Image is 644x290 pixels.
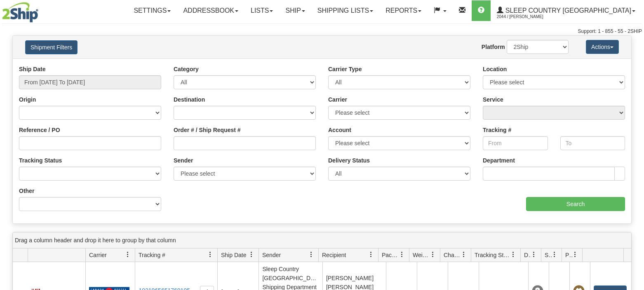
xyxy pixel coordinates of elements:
a: Sender filter column settings [304,248,318,262]
label: Sender [174,156,193,165]
label: Account [328,126,351,134]
input: From [483,136,548,150]
span: Sleep Country [GEOGRAPHIC_DATA] [503,7,631,14]
label: Carrier [328,95,347,104]
a: Shipment Issues filter column settings [548,248,562,262]
a: Pickup Status filter column settings [568,248,582,262]
span: Tracking # [139,251,165,259]
label: Order # / Ship Request # [174,126,241,134]
label: Platform [482,43,505,51]
label: Other [19,187,34,195]
span: Ship Date [221,251,246,259]
label: Location [483,65,507,73]
label: Tracking Status [19,156,62,165]
a: Packages filter column settings [395,248,409,262]
label: Category [174,65,199,73]
label: Ship Date [19,65,46,73]
label: Service [483,95,503,104]
a: Addressbook [177,0,244,21]
input: Search [526,197,625,211]
img: logo2044.jpg [2,2,38,23]
a: Lists [244,0,279,21]
span: Pickup Status [565,251,572,259]
label: Tracking # [483,126,511,134]
label: Destination [174,95,205,104]
a: Settings [127,0,177,21]
a: Delivery Status filter column settings [527,248,541,262]
a: Reports [379,0,428,21]
a: Weight filter column settings [426,248,440,262]
label: Department [483,156,515,165]
a: Charge filter column settings [457,248,471,262]
a: Shipping lists [311,0,379,21]
a: Ship [279,0,311,21]
a: Tracking Status filter column settings [506,248,520,262]
label: Delivery Status [328,156,370,165]
a: Sleep Country [GEOGRAPHIC_DATA] 2044 / [PERSON_NAME] [491,0,642,21]
div: Support: 1 - 855 - 55 - 2SHIP [2,28,642,35]
a: Ship Date filter column settings [244,248,259,262]
span: Recipient [322,251,346,259]
span: Packages [382,251,399,259]
span: Delivery Status [524,251,531,259]
label: Origin [19,95,36,104]
span: Shipment Issues [545,251,552,259]
iframe: chat widget [625,103,643,187]
input: To [560,136,625,150]
a: Tracking # filter column settings [203,248,217,262]
span: Charge [444,251,461,259]
a: Recipient filter column settings [364,248,378,262]
a: Carrier filter column settings [121,248,135,262]
label: Reference / PO [19,126,60,134]
span: Tracking Status [475,251,510,259]
label: Carrier Type [328,65,362,73]
span: 2044 / [PERSON_NAME] [497,13,559,21]
span: Weight [413,251,430,259]
button: Actions [586,40,619,54]
span: Carrier [89,251,107,259]
span: Sender [262,251,281,259]
div: grid grouping header [13,232,631,248]
button: Shipment Filters [25,40,78,54]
